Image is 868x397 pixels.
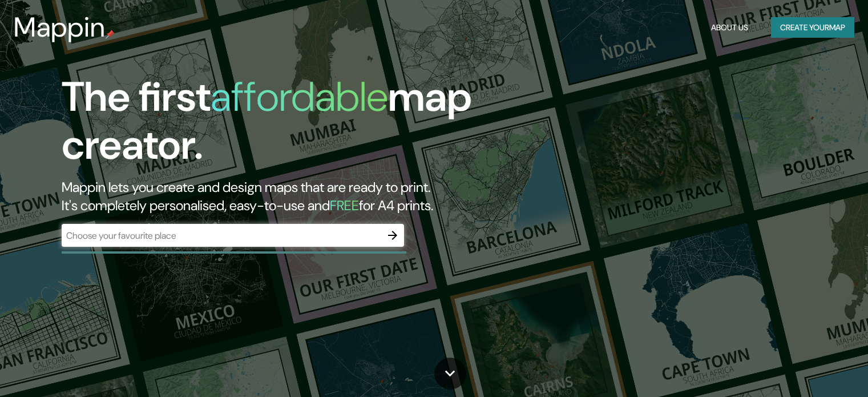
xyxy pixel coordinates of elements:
h2: Mappin lets you create and design maps that are ready to print. It's completely personalised, eas... [62,178,496,215]
h3: Mappin [14,11,106,43]
button: About Us [706,17,753,38]
iframe: Help widget launcher [766,352,855,384]
input: Choose your favourite place [62,229,381,242]
h1: affordable [211,70,388,123]
h1: The first map creator. [62,73,496,178]
img: mappin-pin [106,30,115,39]
h5: FREE [330,197,359,214]
button: Create yourmap [771,17,854,38]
